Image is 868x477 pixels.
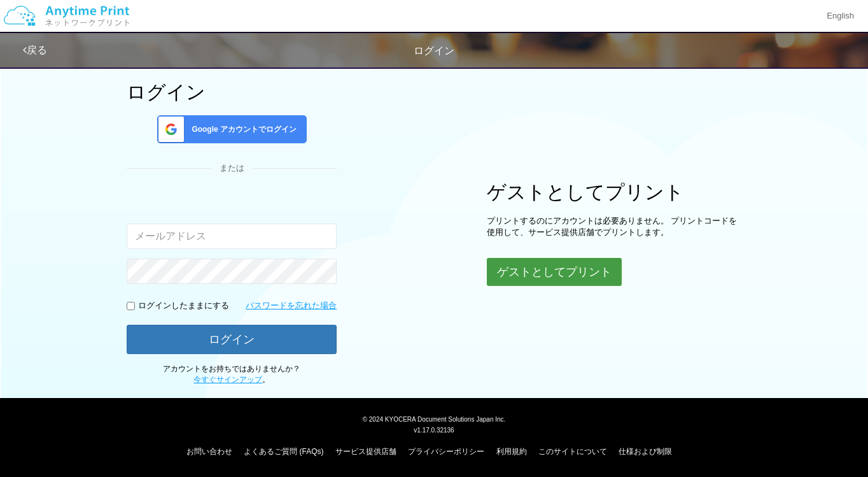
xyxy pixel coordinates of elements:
[246,300,337,312] a: パスワードを忘れた場合
[414,45,454,56] span: ログイン
[127,162,337,174] div: または
[408,447,484,456] a: プライバシーポリシー
[496,447,527,456] a: 利用規約
[487,182,741,203] h1: ゲストとしてプリント
[193,375,262,384] a: 今すぐサインアップ
[138,300,229,312] p: ログインしたままにする
[487,215,741,239] p: プリントするのにアカウントは必要ありません。 プリントコードを使用して、サービス提供店舗でプリントします。
[487,258,622,286] button: ゲストとしてプリント
[127,325,337,354] button: ログイン
[127,224,337,249] input: メールアドレス
[23,45,47,55] a: 戻る
[414,426,454,434] span: v1.17.0.32136
[335,447,396,456] a: サービス提供店舗
[619,447,672,456] a: 仕様および制限
[538,447,607,456] a: このサイトについて
[186,447,232,456] a: お問い合わせ
[127,364,337,385] p: アカウントをお持ちではありませんか？
[186,124,297,135] span: Google アカウントでログイン
[127,82,337,103] h1: ログイン
[363,415,506,423] span: © 2024 KYOCERA Document Solutions Japan Inc.
[193,375,270,384] span: 。
[244,447,323,456] a: よくあるご質問 (FAQs)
